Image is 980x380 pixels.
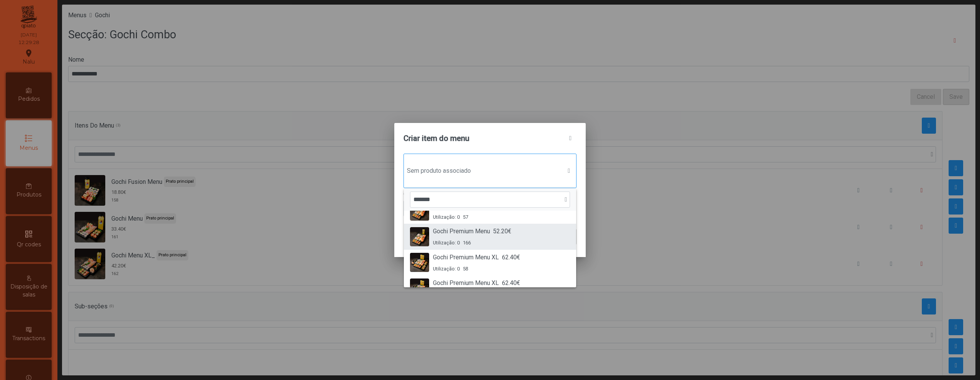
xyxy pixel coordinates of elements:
[433,278,499,288] span: Gochi Premium Menu XL
[433,239,460,246] span: Utilização: 0
[463,239,471,246] span: 166
[463,213,468,221] span: 57
[410,201,429,221] img: undefined
[403,229,445,245] button: Cancelar
[410,253,429,272] img: undefined
[404,250,576,275] li: Gochi Premium Menu XL
[433,213,460,221] span: Utilização: 0
[433,253,499,262] span: Gochi Premium Menu XL
[404,163,562,179] span: Sem produto associado
[463,265,468,272] span: 58
[404,224,576,249] li: Gochi Premium Menu
[433,265,460,272] span: Utilização: 0
[502,278,520,288] span: 62.40€
[404,275,576,301] li: Gochi Premium Menu XL
[502,253,520,262] span: 62.40€
[433,227,490,236] span: Gochi Premium Menu
[410,227,429,246] img: undefined
[403,190,577,199] label: Categoria
[404,198,576,224] li: Gochi Premium Menu
[410,278,429,298] img: undefined
[493,227,511,236] span: 52.20€
[403,133,469,144] span: Criar item do menu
